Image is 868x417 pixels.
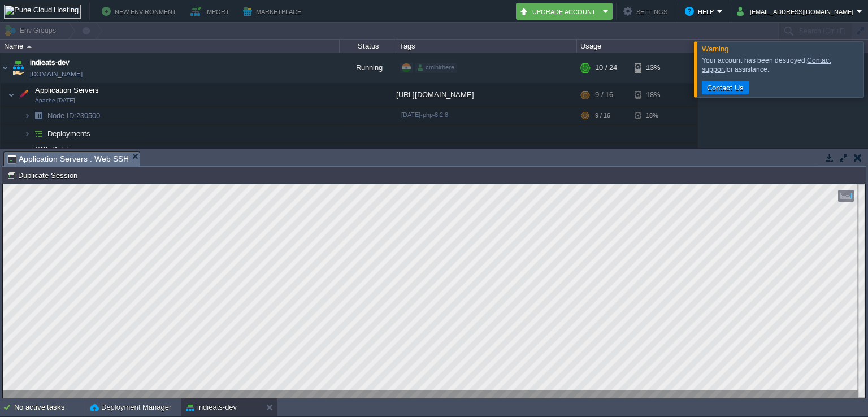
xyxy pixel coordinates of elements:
img: AMDAwAAAACH5BAEAAAAALAAAAAABAAEAAAICRAEAOw== [15,143,31,166]
button: indieats-dev [186,402,237,413]
img: AMDAwAAAACH5BAEAAAAALAAAAAABAAEAAAICRAEAOw== [27,45,32,48]
div: 1 / 8 [595,143,609,166]
span: Application Servers [34,85,101,95]
img: AMDAwAAAACH5BAEAAAAALAAAAAABAAEAAAICRAEAOw== [31,107,46,124]
img: AMDAwAAAACH5BAEAAAAALAAAAAABAAEAAAICRAEAOw== [15,84,31,106]
span: Warning [702,45,728,53]
button: Import [190,5,233,18]
div: 9 / 16 [595,84,613,106]
button: Upgrade Account [519,5,600,18]
img: AMDAwAAAACH5BAEAAAAALAAAAAABAAEAAAICRAEAOw== [8,84,15,106]
div: Running [340,53,396,83]
div: Your account has been destroyed. for assistance. [702,56,861,74]
div: No active tasks [14,398,85,416]
button: Help [685,5,717,18]
img: AMDAwAAAACH5BAEAAAAALAAAAAABAAEAAAICRAEAOw== [8,143,15,166]
a: [DOMAIN_NAME] [30,68,83,80]
a: Deployments [46,129,92,138]
div: 13% [635,53,671,83]
a: Application ServersApache [DATE] [34,86,101,94]
img: Pune Cloud Hosting [4,5,81,19]
span: Apache [DATE] [35,97,75,104]
span: [DATE]-php-8.2.8 [401,111,448,118]
button: New Environment [102,5,180,18]
div: 18% [635,107,671,124]
button: Duplicate Session [7,170,81,180]
div: 18% [635,84,671,106]
span: SQL Databases [34,145,89,154]
button: Settings [623,5,671,18]
button: Contact Us [704,82,747,93]
div: 8% [635,143,671,166]
button: [EMAIL_ADDRESS][DOMAIN_NAME] [737,5,857,18]
img: AMDAwAAAACH5BAEAAAAALAAAAAABAAEAAAICRAEAOw== [31,125,46,142]
img: AMDAwAAAACH5BAEAAAAALAAAAAABAAEAAAICRAEAOw== [24,125,31,142]
div: Name [1,40,339,53]
img: AMDAwAAAACH5BAEAAAAALAAAAAABAAEAAAICRAEAOw== [24,107,31,124]
button: Deployment Manager [90,402,171,413]
div: cmihirhere [415,63,457,73]
div: Tags [397,40,576,53]
button: Marketplace [243,5,305,18]
a: SQL Databases [34,145,89,154]
div: [URL][DOMAIN_NAME] [396,84,577,106]
div: 9 / 16 [595,107,610,124]
span: Application Servers : Web SSH [7,152,129,166]
span: Node ID: [47,111,76,120]
img: AMDAwAAAACH5BAEAAAAALAAAAAABAAEAAAICRAEAOw== [10,53,26,83]
a: Node ID:230500 [46,111,102,120]
img: AMDAwAAAACH5BAEAAAAALAAAAAABAAEAAAICRAEAOw== [1,53,10,83]
span: 230500 [46,111,102,120]
div: 10 / 24 [595,53,617,83]
div: Usage [578,40,697,53]
a: indieats-dev [30,57,70,68]
div: Status [340,40,396,53]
